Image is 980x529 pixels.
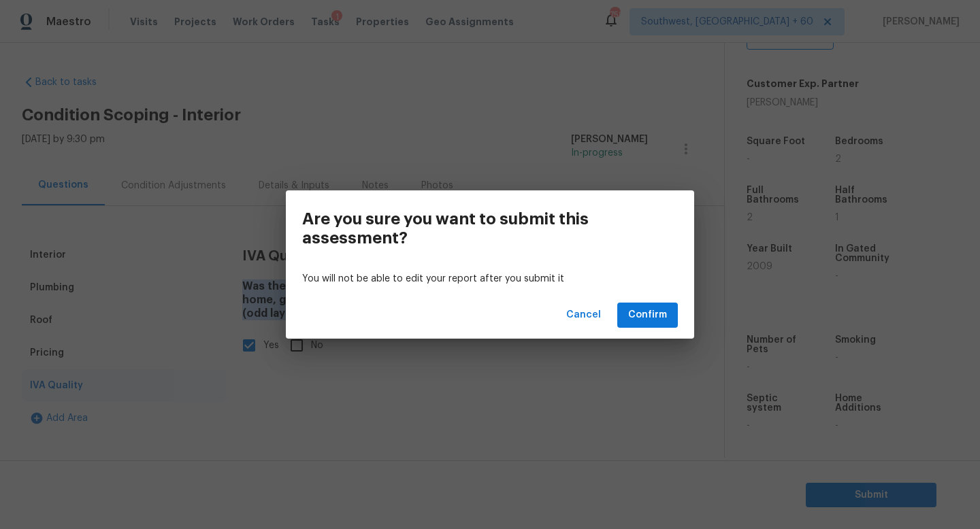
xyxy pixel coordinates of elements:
[617,303,678,328] button: Confirm
[561,303,606,328] button: Cancel
[302,209,617,248] h3: Are you sure you want to submit this assessment?
[302,272,678,286] p: You will not be able to edit your report after you submit it
[566,307,601,324] span: Cancel
[628,307,667,324] span: Confirm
